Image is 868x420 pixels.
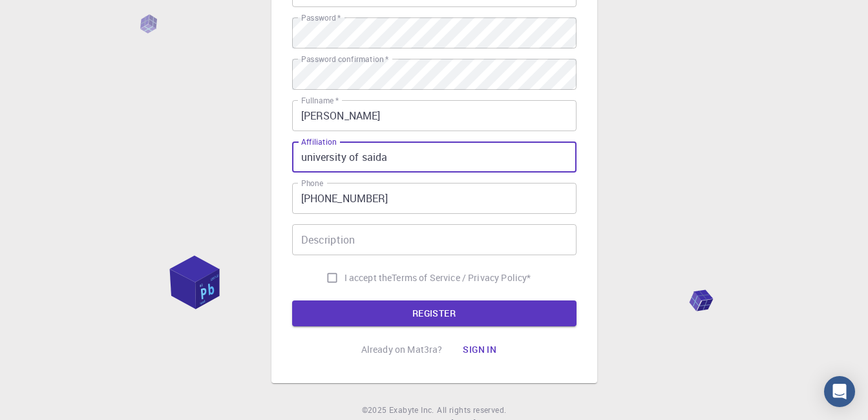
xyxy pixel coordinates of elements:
div: Open Intercom Messenger [824,376,855,407]
span: I accept the [344,271,392,284]
p: Terms of Service / Privacy Policy * [392,271,531,284]
p: Already on Mat3ra? [361,343,443,356]
span: © 2025 [362,404,389,417]
span: Exabyte Inc. [389,404,434,415]
label: Password confirmation [301,54,388,65]
label: Phone [301,178,323,189]
label: Password [301,12,341,23]
a: Terms of Service / Privacy Policy* [392,271,531,284]
button: REGISTER [292,300,577,326]
label: Affiliation [301,136,336,147]
span: All rights reserved. [437,404,506,417]
label: Fullname [301,95,339,106]
button: Sign in [452,337,507,362]
a: Exabyte Inc. [389,404,434,417]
